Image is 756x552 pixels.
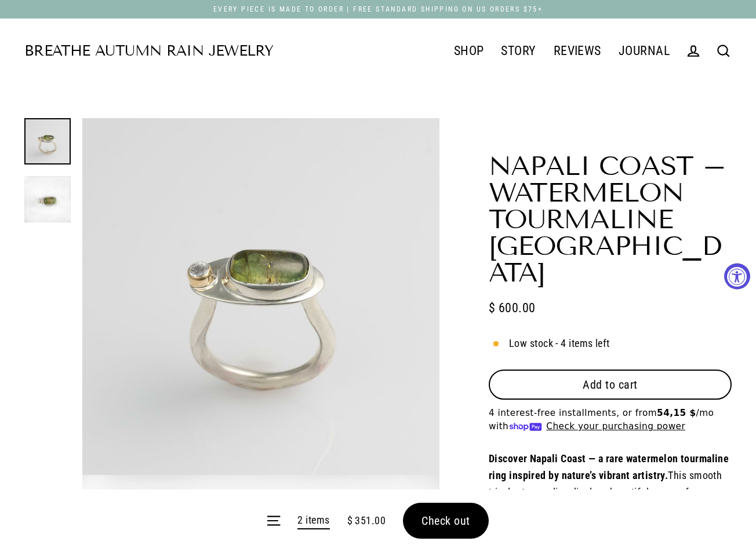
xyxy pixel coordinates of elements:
h1: Napali Coast – Watermelon Tourmaline [GEOGRAPHIC_DATA] [489,153,732,286]
strong: Discover Napali Coast — a rare watermelon tourmaline ring inspired by nature’s vibrant artistry. [489,452,729,481]
span: Low stock - 4 items left [509,335,610,352]
a: REVIEWS [545,36,610,65]
a: SHOP [445,36,493,65]
a: JOURNAL [610,36,678,65]
a: Breathe Autumn Rain Jewelry [24,44,273,59]
button: Accessibility Widget, click to open [724,263,750,289]
span: $ 600.00 [489,298,536,318]
a: STORY [492,36,544,65]
div: Primary [273,36,678,66]
a: 2 items [297,512,329,530]
button: Add to cart [489,370,732,400]
span: Add to cart [583,378,638,392]
img: Top view of Napali Coast watermelon tourmaline stacking ring with 14k gold detail [24,176,71,222]
span: $ 351.00 [347,513,386,529]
